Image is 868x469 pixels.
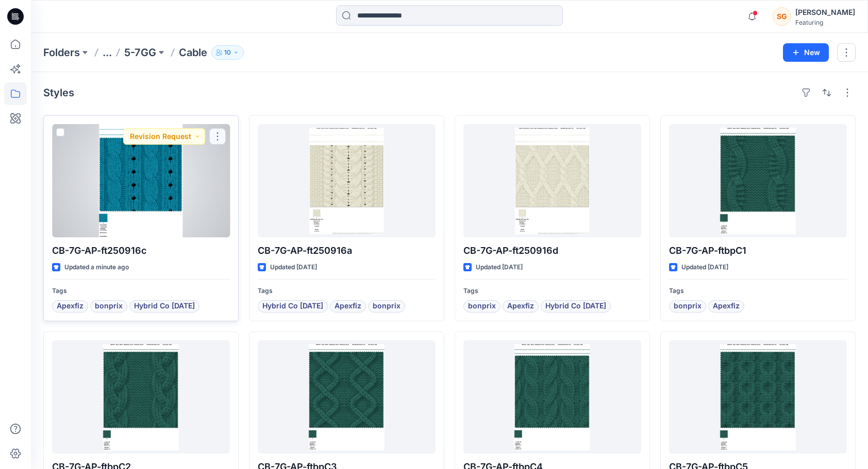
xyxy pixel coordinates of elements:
[468,300,496,312] span: bonprix
[258,340,436,454] a: CB-7G-AP-ftbpC3
[211,45,244,60] button: 10
[52,244,230,258] p: CB-7G-AP-ft250916c
[43,86,74,99] h4: Styles
[463,124,641,237] a: CB-7G-AP-ft250916d
[64,262,129,273] p: Updated a minute ago
[783,43,829,62] button: New
[270,262,317,273] p: Updated [DATE]
[134,300,195,312] span: Hybrid Co [DATE]
[258,124,436,237] a: CB-7G-AP-ft250916a
[262,300,323,312] span: Hybrid Co [DATE]
[681,262,728,273] p: Updated [DATE]
[258,244,436,258] p: CB-7G-AP-ft250916a
[669,340,847,454] a: CB-7G-AP-ftbpC5
[795,19,855,26] div: Featuring
[43,45,80,60] a: Folders
[335,300,361,312] span: Apexfiz
[669,244,847,258] p: CB-7G-AP-ftbpC1
[669,124,847,237] a: CB-7G-AP-ftbpC1
[507,300,534,312] span: Apexfiz
[95,300,123,312] span: bonprix
[463,340,641,454] a: CB-7G-AP-ftbpC4
[795,6,855,19] div: [PERSON_NAME]
[57,300,84,312] span: Apexfiz
[773,7,791,26] div: SG
[103,45,112,60] button: ...
[476,262,523,273] p: Updated [DATE]
[674,300,702,312] span: bonprix
[373,300,400,312] span: bonprix
[713,300,740,312] span: Apexfiz
[669,286,847,297] p: Tags
[52,340,230,454] a: CB-7G-AP-ftbpC2
[545,300,606,312] span: Hybrid Co [DATE]
[463,286,641,297] p: Tags
[463,244,641,258] p: CB-7G-AP-ft250916d
[124,45,156,60] a: 5-7GG
[258,286,436,297] p: Tags
[179,45,207,60] p: Cable
[224,47,231,58] p: 10
[52,124,230,237] a: CB-7G-AP-ft250916c
[52,286,230,297] p: Tags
